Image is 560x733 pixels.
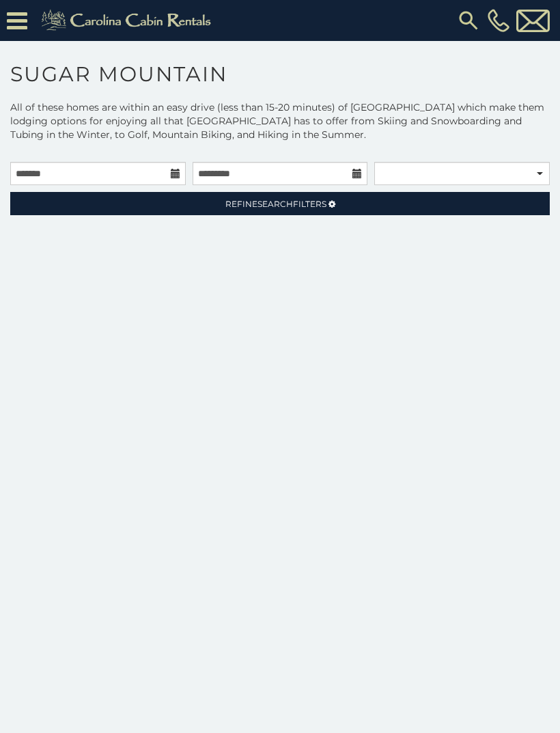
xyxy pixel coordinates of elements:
span: Refine Filters [225,199,326,209]
span: Search [257,199,293,209]
a: [PHONE_NUMBER] [484,9,513,32]
img: Khaki-logo.png [34,7,223,34]
img: search-regular.svg [456,8,481,33]
a: RefineSearchFilters [10,192,550,215]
